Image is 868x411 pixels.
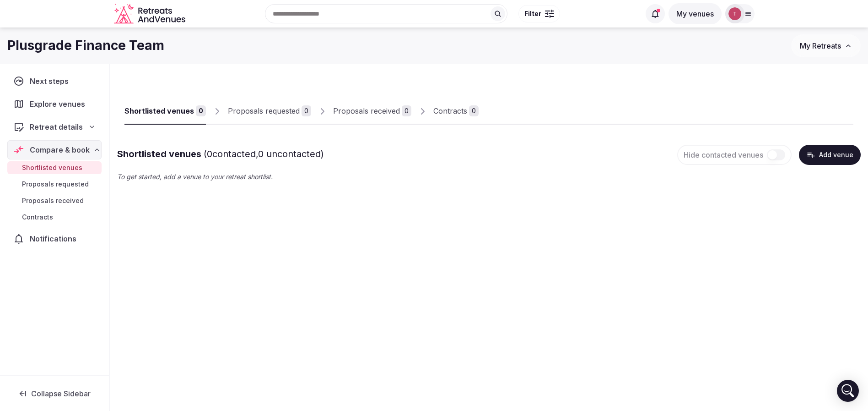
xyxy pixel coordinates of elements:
[114,4,187,24] svg: Retreats and Venues company logo
[22,180,89,189] span: Proposals requested
[117,172,861,181] p: To get started, add a venue to your retreat shortlist.
[30,76,72,87] span: Next steps
[228,98,311,125] a: Proposals requested0
[7,37,164,55] h1: Plusgrade Finance Team
[669,3,722,24] button: My venues
[124,98,206,125] a: Shortlisted venues0
[469,105,479,116] div: 0
[30,144,90,155] span: Compare & book
[22,163,82,172] span: Shortlisted venues
[7,384,102,404] button: Collapse Sidebar
[302,105,311,116] div: 0
[22,213,53,222] span: Contracts
[7,71,102,91] a: Next steps
[30,121,83,132] span: Retreat details
[114,4,187,24] a: Visit the homepage
[7,178,102,191] a: Proposals requested
[30,233,80,244] span: Notifications
[433,98,479,125] a: Contracts0
[524,9,541,18] span: Filter
[31,389,91,398] span: Collapse Sidebar
[402,105,411,116] div: 0
[837,380,859,402] div: Open Intercom Messenger
[7,161,102,174] a: Shortlisted venues
[7,229,102,248] a: Notifications
[30,99,89,110] span: Explore venues
[728,7,741,20] img: Thiago Martins
[228,105,300,116] div: Proposals requested
[684,150,763,159] span: Hide contacted venues
[22,196,84,205] span: Proposals received
[800,41,841,50] span: My Retreats
[7,211,102,224] a: Contracts
[518,5,560,22] button: Filter
[669,9,722,18] a: My venues
[7,94,102,114] a: Explore venues
[333,98,411,125] a: Proposals received0
[7,194,102,207] a: Proposals received
[791,34,861,57] button: My Retreats
[117,148,324,159] span: Shortlisted venues
[124,105,194,116] div: Shortlisted venues
[799,145,861,165] button: Add venue
[196,105,206,116] div: 0
[333,105,400,116] div: Proposals received
[204,148,324,159] span: ( 0 contacted, 0 uncontacted)
[433,105,467,116] div: Contracts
